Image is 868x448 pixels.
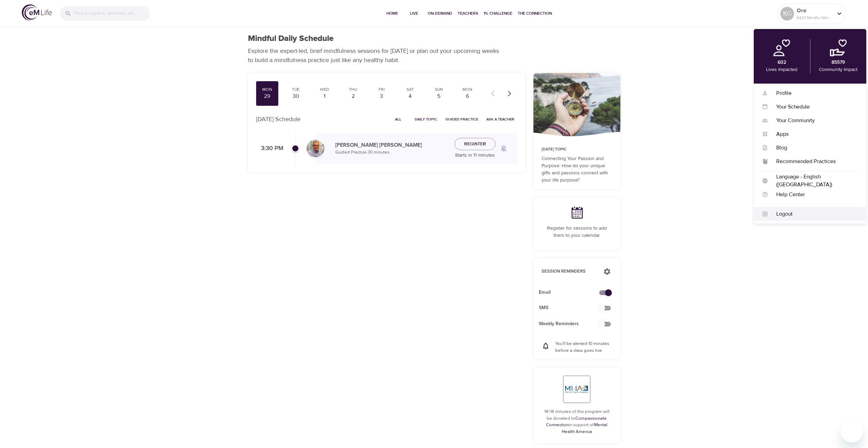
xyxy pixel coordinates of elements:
[542,268,597,275] p: Session Reminders
[248,34,334,44] h1: Mindful Daily Schedule
[542,146,612,153] p: [DATE] Topic
[316,87,333,92] div: Wed
[830,39,847,56] img: community.png
[256,115,300,124] p: [DATE] Schedule
[797,15,833,21] p: 8427 Mindful Minutes
[335,149,449,156] p: Guided Practice · 30 minutes
[542,408,612,435] p: 14/14 minutes of this program will be donated to in support of
[542,155,612,184] p: Connecting Your Passion and Purpose: How do your unique gifts and passions connect with your life...
[445,116,478,122] span: Guided Practice
[259,87,276,92] div: Mon
[766,66,797,73] p: Lives Impacted
[415,116,437,122] span: Daily Topic
[344,92,362,100] div: 2
[768,144,858,152] div: Blog
[307,140,324,157] img: Roger%20Nolan%20Headshot.jpg
[335,141,449,149] p: [PERSON_NAME] [PERSON_NAME]
[412,114,440,125] button: Daily Topic
[458,10,478,17] span: Teachers
[486,116,514,122] span: Ask a Teacher
[542,225,612,239] p: Register for sessions to add them to your calendar
[259,92,276,100] div: 29
[768,130,858,138] div: Apps
[780,7,794,20] div: KG
[459,92,476,100] div: 6
[287,92,304,100] div: 30
[768,158,858,165] div: Recommended Practices
[768,191,858,199] div: Help Center
[406,10,422,17] span: Live
[430,92,447,100] div: 5
[74,6,150,21] input: Find programs, teachers, etc...
[518,10,552,17] span: The Connection
[387,114,409,125] button: All
[797,6,833,15] p: Oro
[373,92,390,100] div: 3
[248,46,504,65] p: Explore the expert-led, brief mindfulness sessions for [DATE] or plan out your upcoming weeks to ...
[539,289,604,296] span: Email
[496,140,512,157] span: Remind me when a class goes live every Monday at 3:30 PM
[455,138,496,150] button: Register
[344,87,362,92] div: Thu
[546,416,607,428] a: Compassionate Connection
[768,103,858,111] div: Your Schedule
[484,114,517,125] button: Ask a Teacher
[539,304,604,312] span: SMS
[778,59,786,66] p: 602
[428,10,452,17] span: On-Demand
[768,117,858,125] div: Your Community
[443,114,481,125] button: Guided Practice
[287,87,304,92] div: Tue
[256,144,283,153] p: 3:30 PM
[384,10,400,17] span: Home
[832,59,845,66] p: 85579
[464,140,486,148] span: Register
[390,116,407,122] span: All
[430,87,447,92] div: Sun
[768,210,858,218] div: Logout
[768,89,858,97] div: Profile
[768,173,858,189] div: Language - English ([GEOGRAPHIC_DATA])
[562,422,608,434] a: Mental Health America
[819,66,857,73] p: Community Impact
[402,87,419,92] div: Sat
[773,39,790,56] img: personal.png
[539,320,604,328] span: Weekly Reminders
[484,10,512,17] span: 1% Challenge
[373,87,390,92] div: Fri
[555,341,612,354] p: You'll be alerted 10 minutes before a class goes live.
[841,421,863,443] iframe: Button to launch messaging window
[459,87,476,92] div: Mon
[22,4,52,20] img: logo
[316,92,333,100] div: 1
[455,152,496,159] p: Starts in 11 minutes
[402,92,419,100] div: 4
